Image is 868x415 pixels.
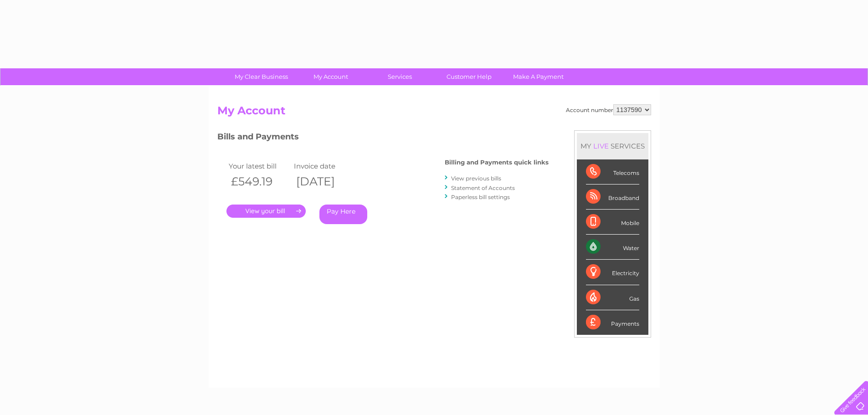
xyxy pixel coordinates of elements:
a: Pay Here [319,205,367,224]
div: Mobile [586,210,639,235]
div: Account number [566,104,651,115]
div: Electricity [586,260,639,285]
div: Water [586,235,639,260]
h3: Bills and Payments [217,130,549,146]
a: My Clear Business [224,68,299,85]
div: Broadband [586,184,639,210]
a: Customer Help [431,68,507,85]
a: Make A Payment [501,68,576,85]
a: My Account [293,68,368,85]
th: £549.19 [226,172,292,191]
div: MY SERVICES [577,133,648,159]
h2: My Account [217,104,651,122]
a: . [226,205,306,218]
td: Invoice date [292,160,357,172]
a: Services [362,68,437,85]
a: Paperless bill settings [451,194,510,200]
div: Gas [586,285,639,310]
div: LIVE [591,142,611,150]
td: Your latest bill [226,160,292,172]
div: Payments [586,310,639,335]
th: [DATE] [292,172,357,191]
h4: Billing and Payments quick links [445,159,549,166]
a: View previous bills [451,175,501,182]
a: Statement of Accounts [451,184,515,191]
div: Telecoms [586,159,639,184]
